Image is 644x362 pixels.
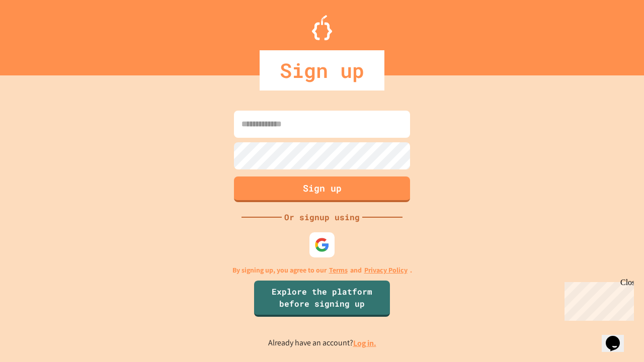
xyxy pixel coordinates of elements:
[329,265,348,276] a: Terms
[4,4,69,64] div: Chat with us now!Close
[232,265,412,276] p: By signing up, you agree to our and .
[314,237,330,252] img: google-icon.svg
[234,176,410,202] button: Sign up
[282,211,362,223] div: Or signup using
[312,15,332,40] img: Logo.svg
[560,278,634,321] iframe: chat widget
[602,322,634,352] iframe: chat widget
[260,50,384,90] div: Sign up
[254,281,390,317] a: Explore the platform before signing up
[353,338,376,348] a: Log in.
[364,265,408,276] a: Privacy Policy
[268,337,376,349] p: Already have an account?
